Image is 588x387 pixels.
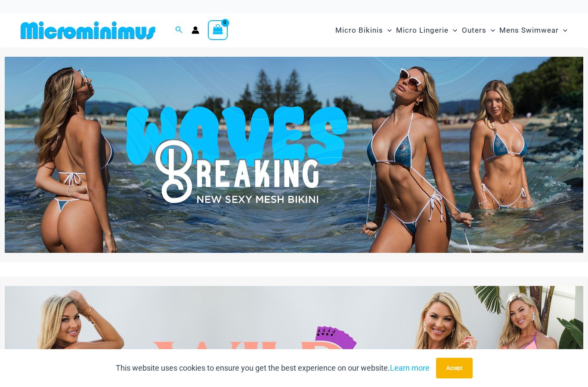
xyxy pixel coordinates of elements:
nav: Site Navigation [332,16,571,45]
a: Learn more [390,363,430,372]
span: Menu Toggle [449,19,457,41]
button: Accept [436,358,473,378]
a: OutersMenu ToggleMenu Toggle [460,17,497,43]
a: Account icon link [192,26,199,34]
img: MM SHOP LOGO FLAT [17,21,159,40]
a: Search icon link [175,25,183,36]
span: Menu Toggle [559,19,567,41]
p: This website uses cookies to ensure you get the best experience on our website. [116,362,430,375]
span: Menu Toggle [383,19,392,41]
span: Micro Bikinis [335,19,383,41]
a: Micro BikinisMenu ToggleMenu Toggle [333,17,394,43]
img: Waves Breaking Ocean Bikini Pack [5,57,583,253]
span: Micro Lingerie [396,19,449,41]
span: Mens Swimwear [499,19,559,41]
a: Mens SwimwearMenu ToggleMenu Toggle [497,17,569,43]
a: View Shopping Cart, empty [208,20,228,40]
span: Menu Toggle [486,19,495,41]
a: Micro LingerieMenu ToggleMenu Toggle [394,17,459,43]
span: Outers [462,19,486,41]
